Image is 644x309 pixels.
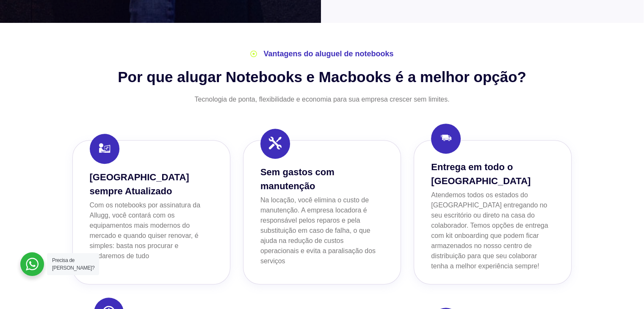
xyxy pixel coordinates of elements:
[602,268,644,309] div: Widget de chat
[90,170,213,198] h3: [GEOGRAPHIC_DATA] sempre Atualizado
[90,200,213,261] p: Com os notebooks por assinatura da Allugg, você contará com os equipamentos mais modernos do merc...
[602,268,644,309] iframe: Chat Widget
[261,48,393,60] span: Vantagens do aluguel de notebooks
[260,195,384,266] p: Na locação, você elimina o custo de manutenção. A empresa locadora é responsável pelos reparos e ...
[260,165,384,193] h3: Sem gastos com manutenção
[122,94,522,105] p: Tecnologia de ponta, flexibilidade e economia para sua empresa crescer sem limites.
[431,160,554,188] h3: Entrega em todo o [GEOGRAPHIC_DATA]
[52,257,94,271] span: Precisa de [PERSON_NAME]?
[431,190,554,271] p: Atendemos todos os estados do [GEOGRAPHIC_DATA] entregando no seu escritório ou direto na casa do...
[72,68,572,86] h2: Por que alugar Notebooks e Macbooks é a melhor opção?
